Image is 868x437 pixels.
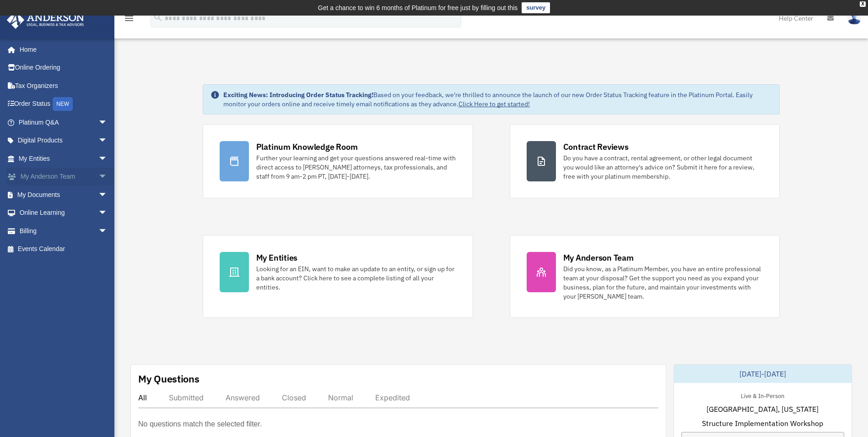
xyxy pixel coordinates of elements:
a: Order StatusNEW [6,95,121,114]
div: close [860,1,866,7]
a: Platinum Knowledge Room Further your learning and get your questions answered real-time with dire... [203,124,473,198]
i: menu [124,13,135,24]
div: Looking for an EIN, want to make an update to an entity, or sign up for a bank account? Click her... [256,264,456,292]
div: My Anderson Team [563,252,634,263]
div: My Entities [256,252,297,263]
a: My Entitiesarrow_drop_down [6,149,121,168]
div: Based on your feedback, we're thrilled to announce the launch of our new Order Status Tracking fe... [223,90,772,109]
span: arrow_drop_down [98,186,117,204]
i: search [153,12,163,22]
span: arrow_drop_down [98,222,117,240]
span: arrow_drop_down [98,149,117,168]
div: My Questions [138,372,199,386]
p: No questions match the selected filter. [138,418,262,431]
a: Platinum Q&Aarrow_drop_down [6,113,121,131]
span: arrow_drop_down [98,131,117,150]
a: Click Here to get started! [458,100,530,108]
strong: Exciting News: Introducing Order Status Tracking! [223,91,373,99]
a: Online Ordering [6,59,121,77]
img: User Pic [847,11,861,25]
img: Anderson Advisors Platinum Portal [4,11,87,29]
div: [DATE]-[DATE] [674,365,852,383]
a: menu [124,16,135,24]
div: Live & In-Person [733,390,792,400]
span: arrow_drop_down [98,168,117,186]
a: My Anderson Team Did you know, as a Platinum Member, you have an entire professional team at your... [510,235,780,318]
a: Home [6,40,117,59]
div: Normal [328,393,353,402]
a: Contract Reviews Do you have a contract, rental agreement, or other legal document you would like... [510,124,780,198]
div: Submitted [169,393,204,402]
a: Digital Productsarrow_drop_down [6,131,121,150]
div: Answered [226,393,260,402]
a: Tax Organizers [6,76,121,95]
a: My Anderson Teamarrow_drop_down [6,168,121,186]
span: Structure Implementation Workshop [702,418,823,429]
div: Do you have a contract, rental agreement, or other legal document you would like an attorney's ad... [563,153,763,181]
div: NEW [53,97,73,111]
span: [GEOGRAPHIC_DATA], [US_STATE] [706,404,819,415]
div: Further your learning and get your questions answered real-time with direct access to [PERSON_NAM... [256,153,456,181]
a: survey [522,2,550,13]
a: My Entities Looking for an EIN, want to make an update to an entity, or sign up for a bank accoun... [203,235,473,318]
a: Online Learningarrow_drop_down [6,204,121,222]
div: All [138,393,147,402]
div: Platinum Knowledge Room [256,141,358,153]
span: arrow_drop_down [98,204,117,223]
div: Contract Reviews [563,141,629,153]
div: Expedited [375,393,410,402]
span: arrow_drop_down [98,113,117,132]
div: Closed [282,393,306,402]
div: Get a chance to win 6 months of Platinum for free just by filling out this [318,2,518,13]
a: Events Calendar [6,240,121,258]
a: My Documentsarrow_drop_down [6,186,121,204]
div: Did you know, as a Platinum Member, you have an entire professional team at your disposal? Get th... [563,264,763,301]
a: Billingarrow_drop_down [6,222,121,240]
